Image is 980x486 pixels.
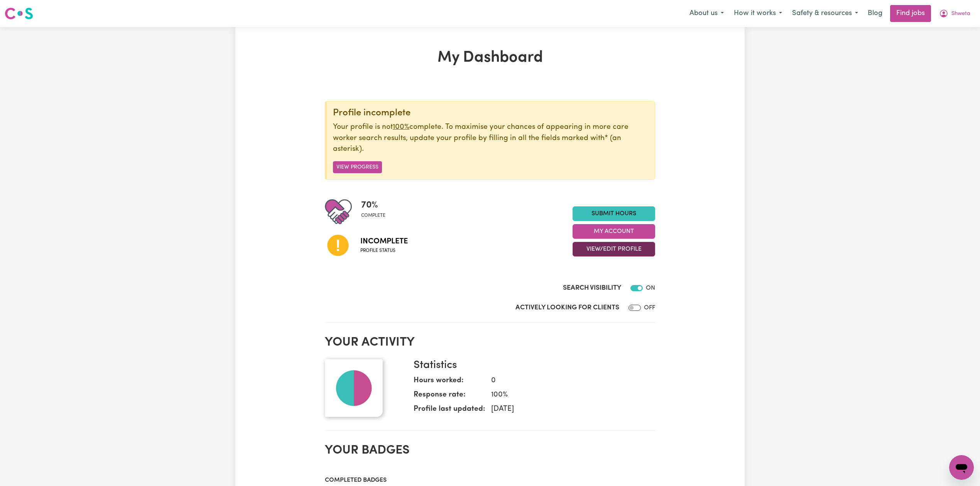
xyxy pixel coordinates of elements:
h2: Your badges [325,443,655,458]
h1: My Dashboard [325,49,655,67]
h2: Your activity [325,335,655,350]
span: Incomplete [360,236,408,247]
h3: Completed badges [325,477,655,484]
img: Your profile picture [325,359,383,417]
a: Submit Hours [573,206,655,221]
a: Careseekers logo [5,5,33,22]
button: Safety & resources [787,5,863,22]
a: Find jobs [890,5,931,22]
h3: Statistics [414,359,649,372]
span: Shweta [951,10,970,18]
button: How it works [729,5,787,22]
label: Search Visibility [563,283,621,293]
span: ON [646,285,655,291]
dd: 0 [485,375,649,386]
button: About us [684,5,729,22]
button: My Account [934,5,975,22]
label: Actively Looking for Clients [515,303,619,313]
dd: 100 % [485,390,649,401]
div: Profile completeness: 70% [361,198,392,225]
img: Careseekers logo [5,7,33,20]
dt: Response rate: [414,390,485,404]
button: View Progress [333,161,382,173]
span: OFF [644,305,655,311]
u: 100% [393,123,409,131]
span: Profile status [360,247,408,254]
dt: Hours worked: [414,375,485,390]
button: View/Edit Profile [573,242,655,256]
iframe: Button to launch messaging window [949,455,974,480]
a: Blog [863,5,887,22]
button: My Account [573,224,655,239]
div: Profile incomplete [333,108,649,119]
p: Your profile is not complete. To maximise your chances of appearing in more care worker search re... [333,122,649,155]
span: complete [361,212,385,219]
dt: Profile last updated: [414,404,485,418]
span: 70 % [361,198,385,212]
dd: [DATE] [485,404,649,415]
